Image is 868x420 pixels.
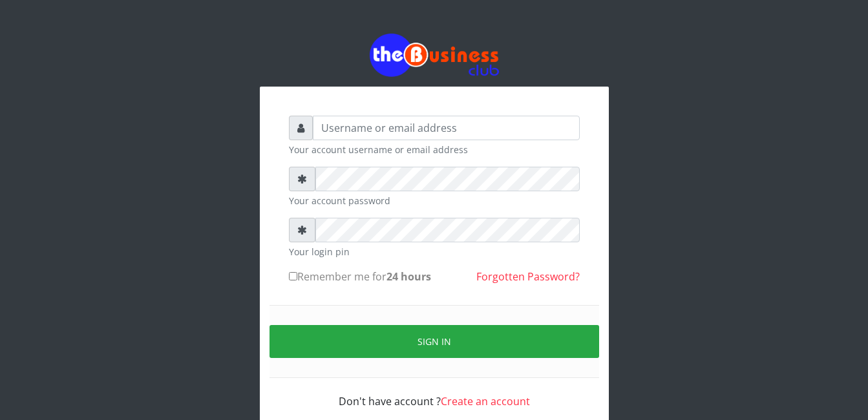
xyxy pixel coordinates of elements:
[441,394,530,408] a: Create an account
[270,325,599,358] button: Sign in
[289,143,580,156] small: Your account username or email address
[289,272,297,280] input: Remember me for24 hours
[386,269,431,284] b: 24 hours
[289,378,580,409] div: Don't have account ?
[476,269,580,284] a: Forgotten Password?
[289,245,580,258] small: Your login pin
[289,269,431,284] label: Remember me for
[313,116,580,140] input: Username or email address
[289,194,580,207] small: Your account password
